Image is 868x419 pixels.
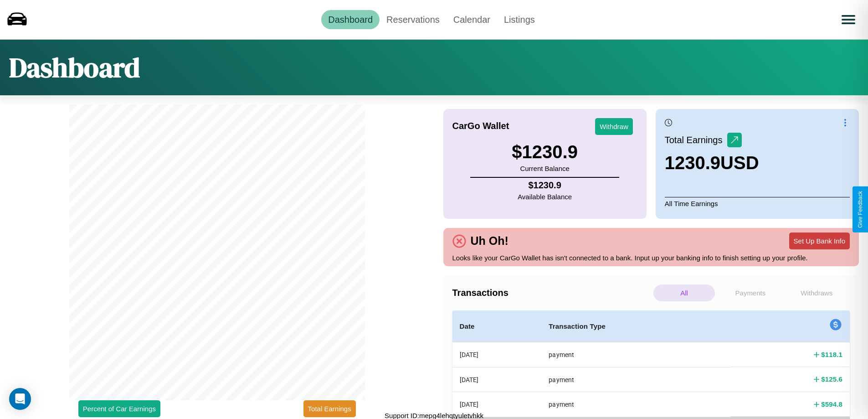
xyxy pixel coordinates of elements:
h1: Dashboard [9,49,140,86]
p: Total Earnings [665,132,727,148]
button: Set Up Bank Info [789,233,850,249]
h4: $ 125.6 [821,374,842,384]
th: payment [541,392,730,417]
h4: Transaction Type [549,321,723,332]
a: Reservations [380,10,447,29]
th: payment [541,342,730,367]
h4: $ 594.8 [821,399,842,409]
button: Total Earnings [303,400,356,417]
h4: Date [460,321,534,332]
a: Dashboard [321,10,380,29]
h4: $ 118.1 [821,350,842,359]
p: Current Balance [512,162,578,175]
th: [DATE] [452,367,542,392]
th: payment [541,367,730,392]
h3: 1230.9 USD [665,153,759,173]
p: Available Balance [518,191,572,203]
button: Open menu [836,7,861,32]
h4: CarGo Wallet [452,121,509,131]
a: Calendar [447,10,497,29]
h3: $ 1230.9 [512,142,578,162]
h4: Transactions [452,288,651,298]
a: Listings [497,10,542,29]
button: Percent of Car Earnings [78,400,160,417]
p: Withdraws [786,285,847,301]
th: [DATE] [452,392,542,417]
h4: $ 1230.9 [518,180,572,191]
th: [DATE] [452,342,542,367]
h4: Uh Oh! [466,234,513,248]
p: Looks like your CarGo Wallet has isn't connected to a bank. Input up your banking info to finish ... [452,252,850,264]
button: Withdraw [595,118,633,135]
div: Open Intercom Messenger [9,388,31,410]
p: All Time Earnings [665,197,850,210]
p: Payments [719,285,781,301]
p: All [653,285,715,301]
div: Give Feedback [857,191,863,228]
